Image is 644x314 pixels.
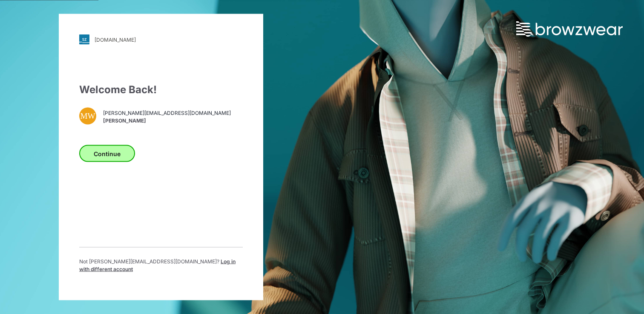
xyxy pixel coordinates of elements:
[103,117,231,124] span: [PERSON_NAME]
[95,36,136,43] div: [DOMAIN_NAME]
[79,145,135,162] button: Continue
[79,108,96,125] div: MW
[516,21,623,37] img: browzwear-logo.73288ffb.svg
[103,109,231,117] span: [PERSON_NAME][EMAIL_ADDRESS][DOMAIN_NAME]
[79,34,243,45] a: [DOMAIN_NAME]
[79,258,243,273] p: Not [PERSON_NAME][EMAIL_ADDRESS][DOMAIN_NAME] ?
[79,34,89,45] img: svg+xml;base64,PHN2ZyB3aWR0aD0iMjgiIGhlaWdodD0iMjgiIHZpZXdCb3g9IjAgMCAyOCAyOCIgZmlsbD0ibm9uZSIgeG...
[79,82,243,97] div: Welcome Back!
